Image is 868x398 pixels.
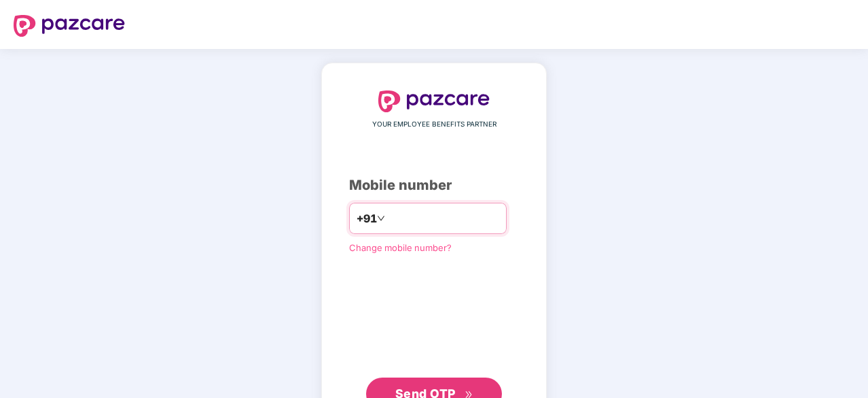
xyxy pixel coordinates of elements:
span: +91 [357,210,377,227]
div: Mobile number [349,175,519,196]
a: Change mobile number? [349,242,452,253]
span: YOUR EMPLOYEE BENEFITS PARTNER [372,119,496,130]
span: down [377,214,385,222]
img: logo [14,15,125,37]
img: logo [378,90,490,112]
